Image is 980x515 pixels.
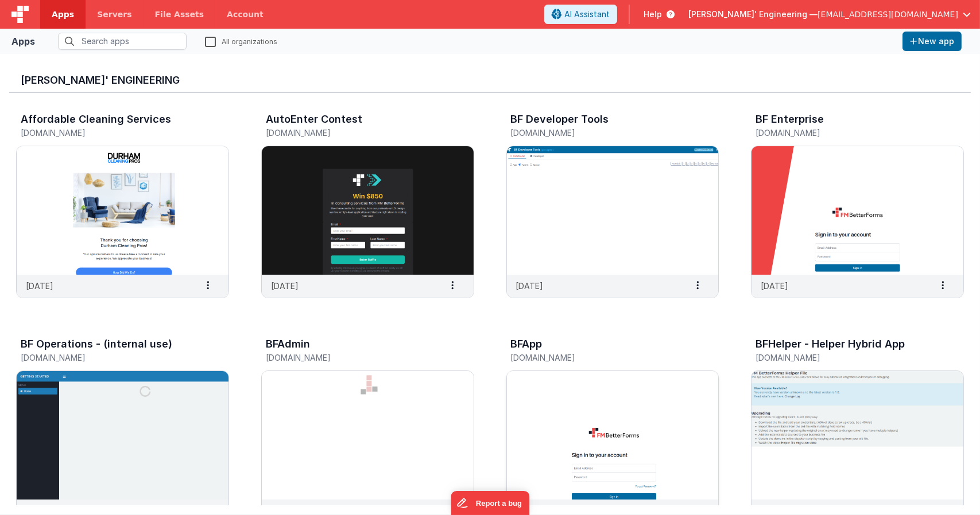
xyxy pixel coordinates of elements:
[21,128,200,137] h5: [DOMAIN_NAME]
[21,114,171,125] h3: Affordable Cleaning Services
[266,338,310,350] h3: BFAdmin
[205,36,277,46] label: All organizations
[11,34,35,48] div: Apps
[155,9,204,20] span: File Assets
[21,75,959,86] h3: [PERSON_NAME]' Engineering
[756,338,905,350] h3: BFHelper - Helper Hybrid App
[52,9,74,20] span: Apps
[271,280,299,292] p: [DATE]
[266,114,362,125] h3: AutoEnter Contest
[21,338,172,350] h3: BF Operations - (internal use)
[511,353,691,362] h5: [DOMAIN_NAME]
[902,32,962,51] button: New app
[511,128,691,137] h5: [DOMAIN_NAME]
[451,491,529,515] iframe: Marker.io feedback button
[516,280,544,292] p: [DATE]
[97,9,131,20] span: Servers
[688,9,818,20] span: [PERSON_NAME]' Engineering —
[688,9,971,20] button: [PERSON_NAME]' Engineering — [EMAIL_ADDRESS][DOMAIN_NAME]
[756,353,935,362] h5: [DOMAIN_NAME]
[544,5,617,24] button: AI Assistant
[266,353,446,362] h5: [DOMAIN_NAME]
[511,338,543,350] h3: BFApp
[756,114,824,125] h3: BF Enterprise
[26,280,53,292] p: [DATE]
[644,9,662,20] span: Help
[58,33,187,50] input: Search apps
[511,114,609,125] h3: BF Developer Tools
[21,353,200,362] h5: [DOMAIN_NAME]
[564,9,610,20] span: AI Assistant
[756,128,935,137] h5: [DOMAIN_NAME]
[266,128,446,137] h5: [DOMAIN_NAME]
[761,280,788,292] p: [DATE]
[818,9,958,20] span: [EMAIL_ADDRESS][DOMAIN_NAME]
